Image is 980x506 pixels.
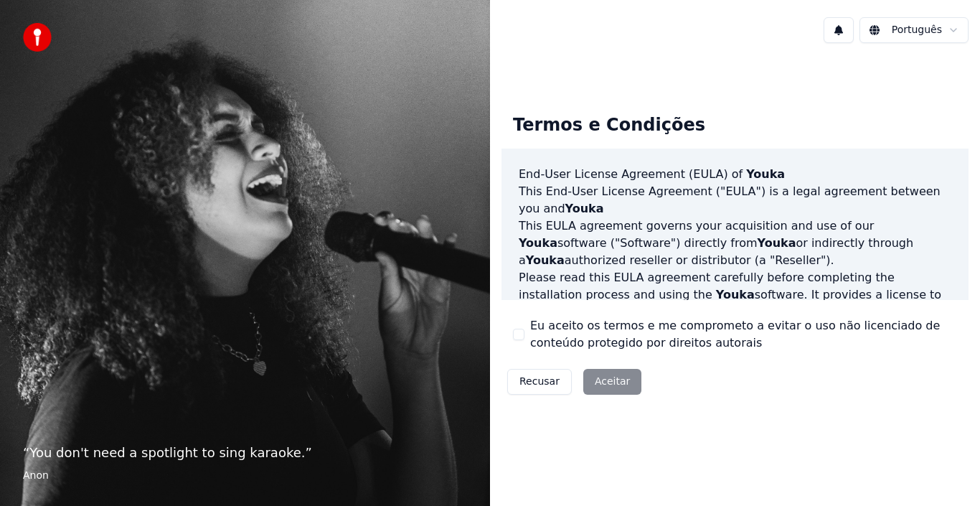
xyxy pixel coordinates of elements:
[526,253,565,267] span: Youka
[519,236,557,250] span: Youka
[23,23,52,52] img: youka
[519,217,951,269] p: This EULA agreement governs your acquisition and use of our software ("Software") directly from o...
[519,269,951,338] p: Please read this EULA agreement carefully before completing the installation process and using th...
[519,183,951,217] p: This End-User License Agreement ("EULA") is a legal agreement between you and
[23,443,467,463] p: “ You don't need a spotlight to sing karaoke. ”
[501,103,717,149] div: Termos e Condições
[23,469,467,483] footer: Anon
[758,236,796,250] span: Youka
[530,317,957,352] label: Eu aceito os termos e me comprometo a evitar o uso não licenciado de conteúdo protegido por direi...
[565,202,604,215] span: Youka
[716,288,755,301] span: Youka
[507,369,572,395] button: Recusar
[519,166,951,183] h3: End-User License Agreement (EULA) of
[746,167,785,181] span: Youka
